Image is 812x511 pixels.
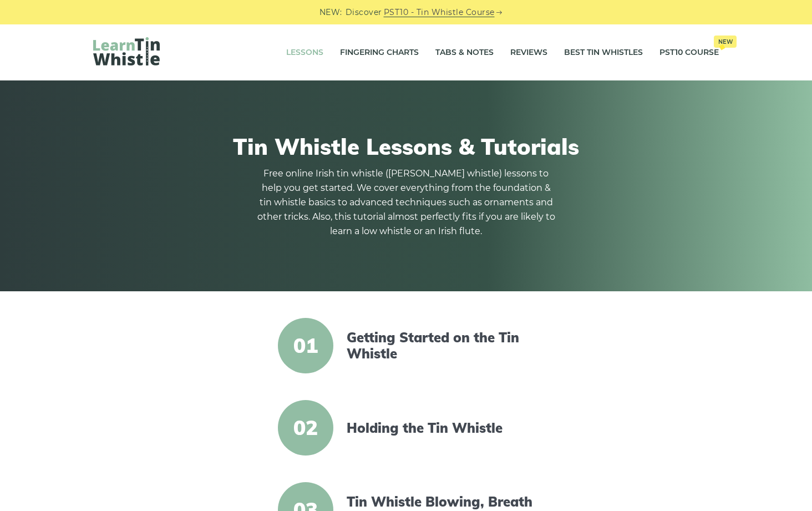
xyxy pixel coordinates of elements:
[347,330,537,362] a: Getting Started on the Tin Whistle
[714,36,737,48] span: New
[435,39,494,67] a: Tabs & Notes
[510,39,547,67] a: Reviews
[286,39,323,67] a: Lessons
[93,133,719,160] h1: Tin Whistle Lessons & Tutorials
[340,39,419,67] a: Fingering Charts
[256,166,556,239] p: Free online Irish tin whistle ([PERSON_NAME] whistle) lessons to help you get started. We cover e...
[659,39,719,67] a: PST10 CourseNew
[93,37,160,65] img: LearnTinWhistle.com
[278,400,333,456] span: 02
[347,420,537,436] a: Holding the Tin Whistle
[278,318,333,373] span: 01
[564,39,643,67] a: Best Tin Whistles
